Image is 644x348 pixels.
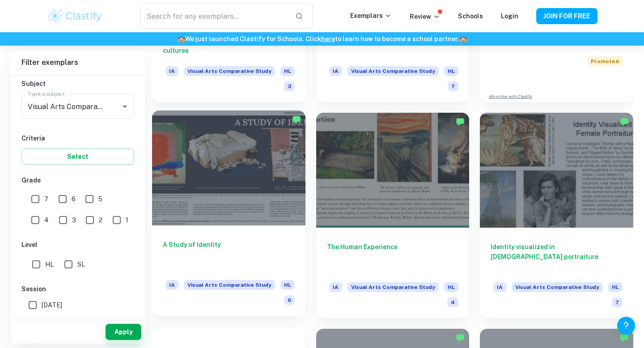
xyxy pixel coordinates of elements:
a: Schools [458,13,483,20]
h6: Identity visualized in [DEMOGRAPHIC_DATA] portraiture [491,242,623,272]
a: Advertise with Clastify [489,93,532,100]
span: 4 [44,215,49,225]
span: IA [165,66,178,76]
span: HL [444,282,458,292]
p: Review [410,12,440,21]
span: Promoted [587,56,623,66]
span: [DATE] [42,300,62,310]
span: 5 [98,194,102,204]
h6: Session [21,284,134,294]
h6: Criteria [21,133,134,143]
a: Login [501,13,518,20]
button: JOIN FOR FREE [536,8,597,24]
h6: A Study of Identity [163,240,295,269]
span: Visual Arts Comparative Study [512,282,603,292]
h6: We just launched Clastify for Schools. Click to learn how to become a school partner. [2,34,642,44]
span: Visual Arts Comparative Study [347,66,439,76]
a: The Human ExperienceIAVisual Arts Comparative StudyHL4 [316,113,470,318]
img: Marked [456,117,465,126]
span: Visual Arts Comparative Study [184,66,275,76]
h6: Grade [21,175,134,185]
h6: Filter exemplars [11,50,145,75]
span: IA [329,282,342,292]
img: Marked [456,333,465,342]
span: HL [45,259,54,269]
span: IA [165,280,178,290]
h6: Subject [21,79,134,89]
span: Visual Arts Comparative Study [184,280,275,290]
span: HL [444,66,458,76]
span: IA [493,282,506,292]
img: Marked [620,117,629,126]
h6: Level [21,240,134,250]
button: Open [119,100,131,113]
span: 6 [72,194,76,204]
a: here [321,35,335,42]
span: 7 [44,194,48,204]
span: 🏫 [459,35,467,42]
input: Search for any exemplars... [140,4,288,29]
h6: The Human Experience [327,242,459,272]
span: 6 [284,295,295,305]
img: Clastify logo [47,7,103,25]
span: 1 [126,215,128,225]
span: 2 [99,215,102,225]
span: 3 [72,215,76,225]
span: HL [280,66,295,76]
img: Marked [620,333,629,342]
span: HL [608,282,623,292]
span: Visual Arts Comparative Study [347,282,439,292]
span: 🏫 [178,35,185,42]
p: Exemplars [350,11,392,21]
span: SL [77,259,85,269]
span: HL [280,280,295,290]
span: 3 [284,81,295,91]
a: A Study of IdentityIAVisual Arts Comparative StudyHL6 [152,113,305,318]
a: Identity visualized in [DEMOGRAPHIC_DATA] portraitureIAVisual Arts Comparative StudyHL7 [480,113,633,318]
img: Marked [292,115,301,124]
button: Help and Feedback [617,317,635,335]
span: IA [329,66,342,76]
label: Type a subject [28,90,65,98]
span: 7 [612,297,623,307]
span: 4 [447,297,458,307]
span: 7 [448,81,458,91]
button: Select [21,149,134,165]
button: Apply [106,324,141,340]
